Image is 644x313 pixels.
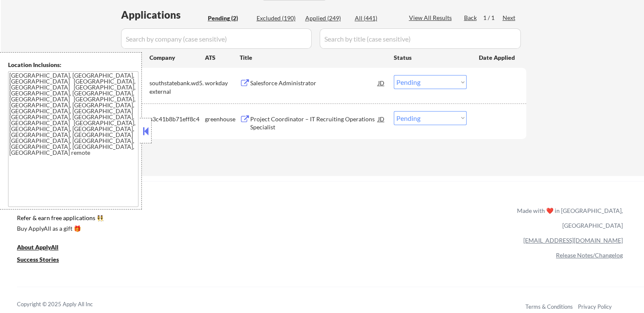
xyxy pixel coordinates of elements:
div: southstatebank.wd5.external [149,79,205,95]
div: 1 / 1 [483,14,503,22]
u: Success Stories [17,256,59,263]
div: Date Applied [479,53,516,62]
div: Project Coordinator – IT Recruiting Operations Specialist [250,115,378,131]
div: workday [205,79,240,87]
div: ATS [205,53,240,62]
div: Salesforce Administrator [250,79,378,87]
div: greenhouse [205,115,240,123]
div: Applications [121,10,205,20]
div: Location Inclusions: [8,61,138,69]
a: Privacy Policy [578,303,612,310]
div: Made with ❤️ in [GEOGRAPHIC_DATA], [GEOGRAPHIC_DATA] [514,203,623,233]
div: Title [240,53,386,62]
a: [EMAIL_ADDRESS][DOMAIN_NAME] [523,237,623,244]
div: Copyright © 2025 Apply All Inc [17,300,114,309]
a: Buy ApplyAll as a gift 🎁 [17,224,102,235]
div: Applied (249) [305,14,348,22]
a: Success Stories [17,255,70,265]
u: About ApplyAll [17,243,58,251]
input: Search by title (case sensitive) [320,28,521,49]
div: JD [377,111,386,126]
a: Terms & Conditions [525,303,573,310]
div: Excluded (190) [257,14,299,22]
a: Release Notes/Changelog [556,252,623,259]
a: Refer & earn free applications 👯‍♀️ [17,215,340,224]
div: Status [394,50,467,65]
div: JD [377,75,386,90]
div: a3c41b8b71eff8c4 [149,115,205,123]
a: About ApplyAll [17,243,70,253]
div: Pending (2) [208,14,250,22]
div: All (441) [355,14,397,22]
div: Buy ApplyAll as a gift 🎁 [17,226,102,232]
input: Search by company (case sensitive) [121,28,312,49]
div: Company [149,53,205,62]
div: Next [503,14,516,22]
div: Back [464,14,478,22]
div: View All Results [409,14,454,22]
